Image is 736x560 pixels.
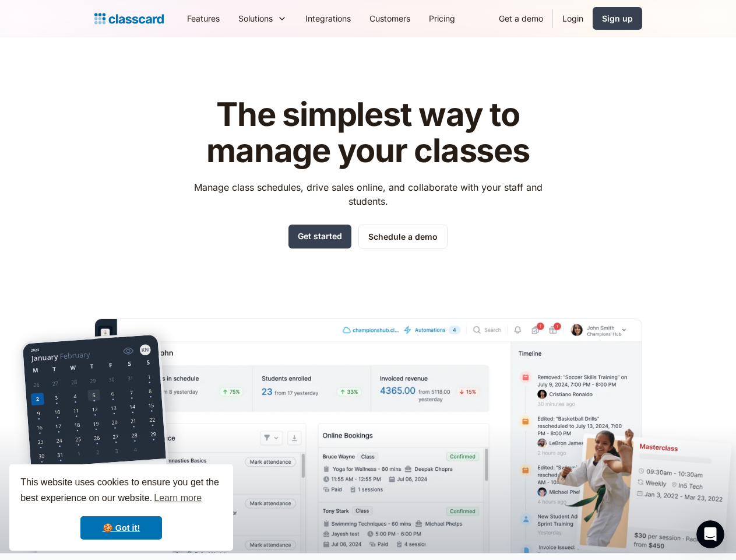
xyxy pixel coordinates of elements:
a: learn more about cookies [152,489,203,507]
p: Manage class schedules, drive sales online, and collaborate with your staff and students. [183,180,553,208]
a: Sign up [593,7,642,30]
a: Get started [288,225,351,249]
a: Pricing [420,5,464,32]
a: Get a demo [490,5,552,32]
div: Solutions [238,12,273,24]
a: home [94,10,164,27]
a: Features [178,5,229,32]
a: dismiss cookie message [80,516,162,540]
a: Schedule a demo [358,225,448,249]
iframe: Intercom live chat [696,520,724,548]
div: Sign up [602,12,633,24]
div: Solutions [229,5,296,32]
div: cookieconsent [9,464,233,551]
a: Integrations [296,5,360,32]
h1: The simplest way to manage your classes [183,97,553,169]
a: Login [553,5,593,32]
span: This website uses cookies to ensure you get the best experience on our website. [20,475,222,507]
a: Customers [360,5,420,32]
